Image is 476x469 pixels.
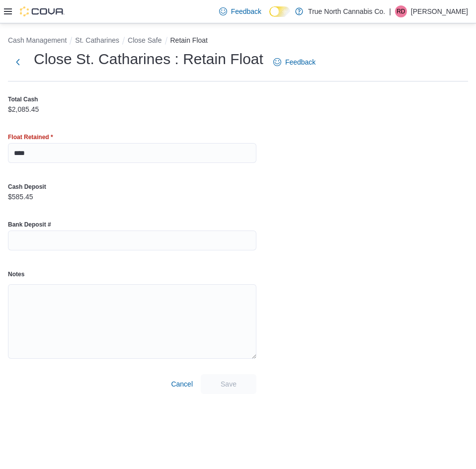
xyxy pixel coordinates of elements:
[389,5,391,17] p: |
[8,133,53,141] label: Float Retained *
[397,5,405,17] span: RD
[395,5,407,17] div: Randy Dunbar
[171,379,193,389] span: Cancel
[285,57,316,67] span: Feedback
[170,36,208,44] button: Retain Float
[75,36,119,44] button: St. Catharines
[201,374,256,394] button: Save
[221,379,237,389] span: Save
[8,221,51,229] label: Bank Deposit #
[20,6,65,16] img: Cova
[308,5,385,17] p: True North Cannabis Co.
[8,270,24,278] label: Notes
[231,6,261,16] span: Feedback
[167,374,197,394] button: Cancel
[8,105,39,113] p: $2,085.45
[269,6,290,17] input: Dark Mode
[34,49,263,69] h1: Close St. Catharines : Retain Float
[8,193,33,201] p: $585.45
[215,1,265,21] a: Feedback
[8,183,46,191] label: Cash Deposit
[8,52,28,72] button: Next
[8,95,38,103] label: Total Cash
[8,35,468,47] nav: An example of EuiBreadcrumbs
[411,5,468,17] p: [PERSON_NAME]
[128,36,161,44] button: Close Safe
[269,52,319,72] a: Feedback
[8,36,67,44] button: Cash Management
